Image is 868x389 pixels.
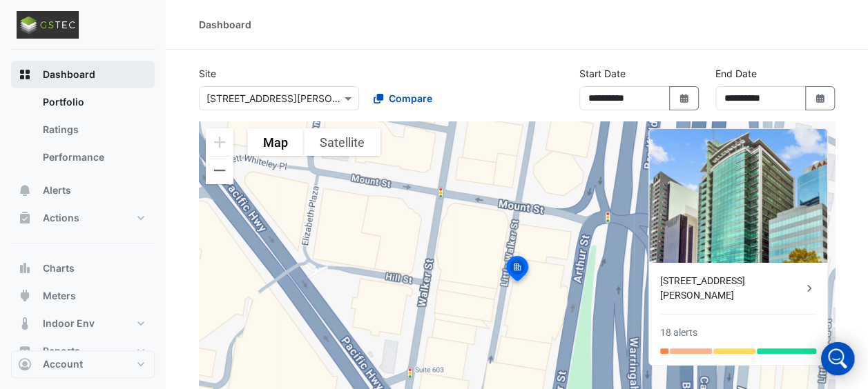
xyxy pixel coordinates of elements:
app-icon: Charts [18,261,32,275]
div: 18 alerts [660,326,697,340]
button: Charts [11,255,155,282]
app-icon: Actions [18,211,32,225]
a: Portfolio [32,88,155,116]
span: Indoor Env [43,317,95,330]
app-icon: Alerts [18,183,32,197]
div: Dashboard [11,88,155,177]
span: Reports [43,344,80,358]
span: Compare [389,91,432,106]
img: 100 Arthur Street [649,129,827,263]
button: Account [11,350,155,378]
app-icon: Dashboard [18,68,32,81]
div: Dashboard [199,17,251,32]
button: Alerts [11,177,155,204]
button: Indoor Env [11,310,155,337]
fa-icon: Select Date [814,92,827,104]
img: Company Logo [17,11,79,39]
span: Meters [43,289,76,303]
span: Actions [43,211,79,225]
button: Compare [365,86,441,110]
button: Reports [11,337,155,365]
button: Zoom out [206,157,233,184]
button: Dashboard [11,61,155,88]
span: Charts [43,261,75,275]
img: site-pin-selected.svg [502,254,532,287]
label: Site [199,66,216,81]
span: Dashboard [43,68,95,81]
button: Zoom in [206,128,233,156]
label: Start Date [579,66,626,81]
button: Show street map [247,128,304,156]
button: Actions [11,204,155,232]
fa-icon: Select Date [678,92,691,104]
app-icon: Indoor Env [18,317,32,330]
span: Account [43,357,83,371]
span: Alerts [43,183,71,197]
div: Open Intercom Messenger [821,342,854,375]
a: Ratings [32,116,155,143]
app-icon: Reports [18,344,32,358]
label: End Date [715,66,757,81]
app-icon: Meters [18,289,32,303]
button: Show satellite imagery [304,128,380,156]
a: Performance [32,143,155,171]
div: [STREET_ADDRESS][PERSON_NAME] [660,274,802,303]
button: Meters [11,282,155,310]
